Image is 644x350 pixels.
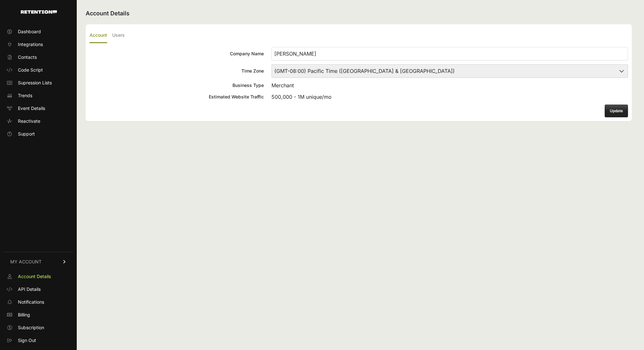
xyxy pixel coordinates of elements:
span: MY ACCOUNT [10,259,42,265]
span: Sign Out [18,337,36,344]
img: Retention.com [21,10,57,14]
button: Update [605,105,628,117]
a: MY ACCOUNT [4,252,73,271]
span: Contacts [18,54,37,60]
a: Reactivate [4,116,73,126]
input: Company Name [271,47,628,60]
span: Reactivate [18,118,40,124]
span: Event Details [18,105,45,112]
div: Business Type [90,82,264,89]
a: Event Details [4,103,73,113]
span: Subscription [18,324,44,331]
span: Account Details [18,273,51,280]
span: Notifications [18,299,44,305]
span: Support [18,131,35,137]
a: Dashboard [4,27,73,37]
div: Estimated Website Traffic [90,94,264,100]
span: Billing [18,312,30,318]
h2: Account Details [86,9,632,18]
a: Account Details [4,271,73,282]
a: Supression Lists [4,78,73,88]
span: Code Script [18,67,43,73]
label: Account [90,28,107,43]
span: API Details [18,286,41,292]
div: 500,000 - 1M unique/mo [271,93,628,101]
span: Supression Lists [18,80,52,86]
a: Billing [4,310,73,320]
a: Sign Out [4,335,73,346]
span: Integrations [18,41,43,48]
div: Time Zone [90,68,264,74]
div: Merchant [271,82,628,89]
a: Subscription [4,323,73,333]
label: Users [112,28,125,43]
a: Notifications [4,297,73,307]
div: Company Name [90,51,264,57]
span: Trends [18,92,32,99]
a: Trends [4,90,73,101]
a: API Details [4,284,73,294]
a: Support [4,129,73,139]
a: Integrations [4,39,73,50]
select: Time Zone [271,64,628,78]
span: Dashboard [18,28,41,35]
a: Code Script [4,65,73,75]
a: Contacts [4,52,73,62]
